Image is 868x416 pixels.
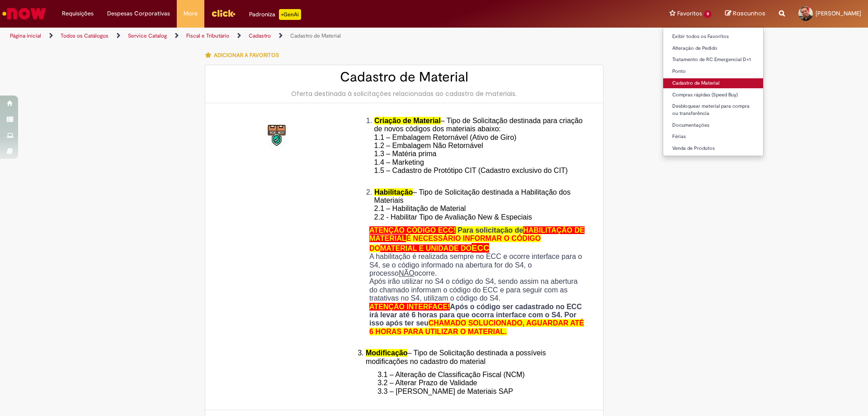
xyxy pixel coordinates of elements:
[61,32,108,39] a: Todos os Catálogos
[10,32,41,39] a: Página inicial
[377,371,524,395] span: 3.1 – Alteração de Classificação Fiscal (NCM) 3.2 – Alterar Prazo de Validade 3.3 – [PERSON_NAME]...
[205,46,284,65] button: Adicionar a Favoritos
[369,234,541,252] span: É NECESSÁRIO INFORMAR O CÓDIGO DO
[663,143,763,153] a: Venda de Produtos
[458,226,523,234] span: Para solicitação de
[374,117,441,124] span: Criação de Material
[369,226,456,234] span: ATENÇÃO CÓDIGO ECC!
[186,32,229,39] a: Fiscal e Tributário
[214,70,594,85] h2: Cadastro de Material
[107,9,170,18] span: Despesas Corporativas
[211,6,236,20] img: click_logo_yellow_360x200.png
[128,32,167,39] a: Service Catalog
[62,9,94,18] span: Requisições
[380,244,472,252] span: MATERIAL E UNIDADE DO
[374,188,413,196] span: Habilitação
[663,32,763,42] a: Exibir todos os Favoritos
[472,243,489,253] span: ECC
[663,132,763,142] a: Férias
[704,10,712,18] span: 9
[214,89,594,98] div: Oferta destinada à solicitações relacionadas ao cadastro de materiais.
[369,277,587,302] p: Após irão utilizar no S4 o código do S4, sendo assim na abertura do chamado informam o código do ...
[7,28,572,44] ul: Trilhas de página
[663,120,763,130] a: Documentações
[663,27,764,156] ul: Favoritos
[249,9,301,20] div: Padroniza
[369,253,587,277] p: A habilitação é realizada sempre no ECC e ocorre interface para o S4, se o código informado na ab...
[374,188,571,221] span: – Tipo de Solicitação destinada a Habilitação dos Materiais 2.1 – Habilitação de Material 2.2 - H...
[1,5,47,23] img: ServiceNow
[369,319,584,335] span: CHAMADO SOLUCIONADO, AGUARDAR ATÉ 6 HORAS PARA UTILIZAR O MATERIAL.
[733,9,765,18] span: Rascunhos
[369,303,584,335] strong: Após o código ser cadastrado no ECC irá levar até 6 horas para que ocorra interface com o S4. Por...
[184,9,198,18] span: More
[263,121,292,150] img: Cadastro de Material
[249,32,271,39] a: Cadastro
[366,349,587,366] li: – Tipo de Solicitação destinada a possíveis modificações no cadastro do material
[399,269,415,277] u: NÃO
[663,90,763,100] a: Compras rápidas (Speed Buy)
[663,101,763,118] a: Desbloquear material para compra ou transferência
[290,32,341,39] a: Cadastro de Material
[663,67,763,77] a: Ponto
[677,9,702,18] span: Favoritos
[663,78,763,88] a: Cadastro de Material
[279,9,301,20] p: +GenAi
[816,10,861,17] span: [PERSON_NAME]
[663,43,763,53] a: Alteração de Pedido
[725,10,765,18] a: Rascunhos
[369,303,450,311] span: ATENÇÃO INTERFACE!
[214,52,279,59] span: Adicionar a Favoritos
[374,117,583,183] span: – Tipo de Solicitação destinada para criação de novos códigos dos materiais abaixo: 1.1 – Embalag...
[369,226,585,242] span: HABILITAÇÃO DE MATERIAL
[366,349,407,357] span: Modificação
[663,55,763,65] a: Tratamento de RC Emergencial D+1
